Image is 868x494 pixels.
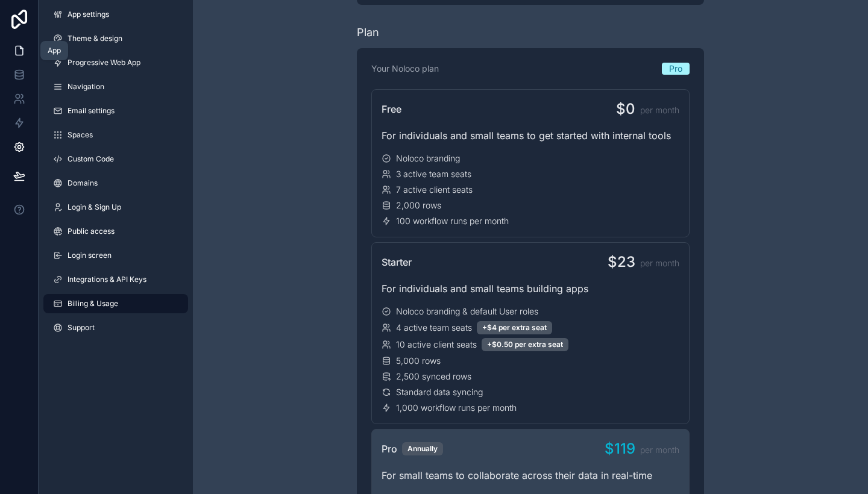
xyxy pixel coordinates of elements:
[382,102,401,116] span: Free
[43,294,188,313] a: Billing & Usage
[68,299,118,308] span: Billing & Usage
[68,251,112,260] span: Login screen
[482,338,568,351] div: +$0.50 per extra seat
[382,255,412,269] span: Starter
[43,246,188,265] a: Login screen
[43,5,188,24] a: App settings
[396,168,471,180] span: 3 active team seats
[396,199,441,211] span: 2,000 rows
[396,215,509,227] span: 100 workflow runs per month
[396,152,460,164] span: Noloco branding
[357,24,379,41] div: Plan
[68,106,115,116] span: Email settings
[616,99,635,119] span: $0
[396,355,441,367] span: 5,000 rows
[371,63,439,75] p: Your Noloco plan
[605,439,635,458] span: $119
[43,125,188,145] a: Spaces
[396,370,471,383] span: 2,500 synced rows
[43,318,188,337] a: Support
[669,63,682,75] span: Pro
[608,252,635,272] span: $23
[68,202,121,212] span: Login & Sign Up
[43,270,188,289] a: Integrations & API Keys
[43,149,188,169] a: Custom Code
[396,322,472,334] span: 4 active team seats
[68,82,104,92] span: Navigation
[68,227,115,236] span: Public access
[68,323,95,333] span: Support
[640,257,679,269] span: per month
[68,275,146,284] span: Integrations & API Keys
[396,386,483,398] span: Standard data syncing
[43,222,188,241] a: Public access
[68,154,114,164] span: Custom Code
[43,198,188,217] a: Login & Sign Up
[48,46,61,55] div: App
[43,77,188,96] a: Navigation
[68,58,140,67] span: Progressive Web App
[43,53,188,72] a: Progressive Web App
[382,468,679,483] div: For small teams to collaborate across their data in real-time
[68,34,122,43] span: Theme & design
[640,444,679,456] span: per month
[396,305,538,317] span: Noloco branding & default User roles
[68,130,93,140] span: Spaces
[382,442,397,456] span: Pro
[396,339,477,351] span: 10 active client seats
[382,281,679,296] div: For individuals and small teams building apps
[396,402,517,414] span: 1,000 workflow runs per month
[382,128,679,143] div: For individuals and small teams to get started with internal tools
[43,101,188,120] a: Email settings
[68,178,98,188] span: Domains
[396,184,473,196] span: 7 active client seats
[477,321,552,334] div: +$4 per extra seat
[640,104,679,116] span: per month
[402,442,443,455] div: Annually
[43,174,188,193] a: Domains
[43,29,188,48] a: Theme & design
[68,10,109,19] span: App settings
